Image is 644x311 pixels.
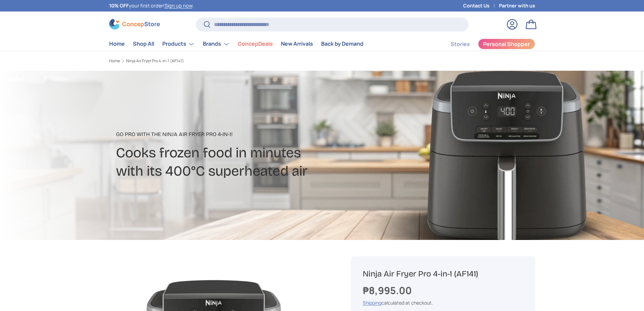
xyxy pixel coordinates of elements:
[116,144,376,180] h2: Cooks frozen food in minutes with its 400°C superheated air
[158,37,199,51] summary: Products
[281,37,313,50] a: New Arrivals
[109,58,335,64] nav: Breadcrumbs
[451,38,470,51] a: Stories
[133,37,154,50] a: Shop All
[109,37,125,50] a: Home
[363,299,381,306] a: Shipping
[116,130,376,138] p: Go Pro with the Ninja Air Fryer Pro 4-in-1! ​
[126,59,184,63] a: Ninja Air Fryer Pro 4-in-1 (AF141)
[109,59,120,63] a: Home
[109,2,194,9] p: your first order! .
[321,37,363,50] a: Back by Demand
[238,37,273,50] a: ConcepDeals
[363,284,413,297] strong: ₱8,995.00
[483,41,530,47] span: Personal Shopper
[363,269,523,279] h1: Ninja Air Fryer Pro 4-in-1 (AF141)
[165,2,192,9] a: Sign up now
[434,37,535,51] nav: Secondary
[363,299,523,306] div: calculated at checkout.
[463,2,499,9] a: Contact Us
[109,2,129,9] strong: 10% OFF
[478,39,535,49] a: Personal Shopper
[109,19,160,29] img: ConcepStore
[499,2,535,9] a: Partner with us
[162,37,195,51] a: Products
[203,37,230,51] a: Brands
[199,37,234,51] summary: Brands
[109,37,363,51] nav: Primary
